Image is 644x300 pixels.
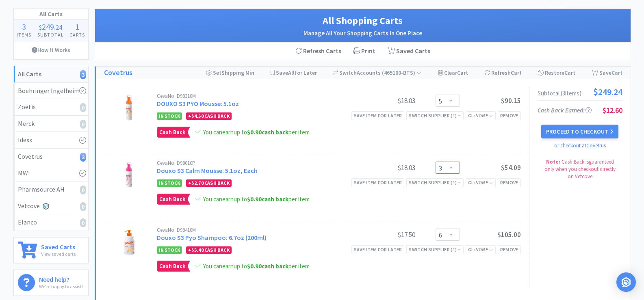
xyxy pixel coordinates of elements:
[288,69,295,76] span: All
[203,262,310,270] span: You can earn up to per item
[14,31,35,39] h4: Items
[554,142,606,149] a: or checkout at Covetrus
[34,23,67,31] div: .
[14,83,88,99] a: Boehringer Ingelheim
[501,96,521,105] span: $90.15
[186,246,232,254] div: + Cash Back
[498,111,521,120] div: Remove
[18,151,84,162] div: Covetrus
[14,198,88,215] a: Vetcove0
[157,233,267,242] a: Douxo S3 Pyo Shampoo: 6.7oz (200ml)
[354,96,415,106] div: $18.03
[468,246,493,253] span: GL:
[157,246,182,254] span: In Stock
[475,112,488,119] i: None
[80,70,86,79] i: 3
[157,160,354,166] div: Ceva No: D98010P
[206,67,254,79] div: Shipping Min
[41,242,76,250] h6: Saved Carts
[14,42,88,58] a: How It Works
[538,106,592,114] span: Cash Back Earned :
[103,28,622,38] h2: Manage All Your Shopping Carts In One Place
[468,179,493,186] span: GL:
[18,217,84,228] div: Elanco
[381,69,421,76] span: ( 465100-BTS )
[14,181,88,198] a: Pharmsource AH0
[497,230,521,239] span: $105.00
[339,69,357,76] span: Switch
[18,184,84,195] div: Pharmsource AH
[333,67,422,79] div: Accounts
[409,112,461,119] div: Switch Supplier ( 1 )
[354,163,415,173] div: $18.03
[14,132,88,149] a: Idexx
[213,69,221,76] span: Set
[468,112,493,119] span: GL:
[14,149,88,165] a: Covetrus3
[56,23,62,31] span: 24
[603,106,622,115] span: $12.60
[14,9,88,19] h1: All Carts
[186,179,232,187] div: + Cash Back
[157,99,239,108] a: DOUXO S3 PYO Mousse: 5.1oz
[564,69,575,76] span: Cart
[14,165,88,182] a: MWI
[498,245,521,254] div: Remove
[247,195,288,203] strong: cash back
[80,186,86,194] i: 0
[247,128,262,136] span: $0.90
[39,23,42,31] span: $
[103,13,622,28] h1: All Shopping Carts
[247,128,288,136] strong: cash back
[247,262,262,270] span: $0.90
[498,178,521,187] div: Remove
[80,120,86,129] i: 0
[247,195,262,203] span: $0.90
[351,178,405,187] div: Save item for later
[18,102,84,112] div: Zoetis
[484,67,522,79] div: Refresh
[18,119,84,129] div: Merck
[18,135,84,145] div: Idexx
[14,99,88,116] a: Zoetis0
[18,168,84,179] div: MWI
[538,87,622,96] div: Subtotal ( 3 item s ):
[611,69,622,76] span: Cart
[475,246,488,253] i: None
[39,283,83,290] p: We're happy to assist!
[276,69,317,76] span: Save for Later
[18,70,41,78] strong: All Carts
[544,158,616,180] span: Cash Back is guaranteed only when you checkout directly on Vetcove
[122,93,137,122] img: 1263bc74064b47028536218f682118f2_404048.png
[157,179,182,187] span: In Stock
[616,272,636,292] div: Open Intercom Messenger
[34,31,67,39] h4: Subtotal
[22,22,26,32] span: 3
[186,112,232,120] div: + Cash Back
[511,69,522,76] span: Cart
[14,66,88,83] a: All Carts3
[247,262,288,270] strong: cash back
[42,22,54,32] span: 249
[457,69,468,76] span: Cart
[538,67,575,79] div: Restore
[203,195,310,203] span: You can earn up to per item
[80,153,86,162] i: 3
[80,103,86,112] i: 0
[121,227,138,256] img: 0672c5f8764042648eb63ac31b5a8553_404042.png
[475,179,488,186] i: None
[104,67,132,79] a: Covetrus
[80,202,86,211] i: 0
[501,163,521,172] span: $54.09
[157,127,187,137] span: Cash Back
[191,247,204,253] span: $5.40
[354,230,415,240] div: $17.50
[75,22,79,32] span: 1
[351,245,405,254] div: Save item for later
[18,86,84,96] div: Boehringer Ingelheim
[546,158,560,165] strong: Note:
[409,246,461,253] div: Switch Supplier ( 1 )
[157,227,354,233] div: Ceva No: D98410M
[438,67,468,79] div: Clear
